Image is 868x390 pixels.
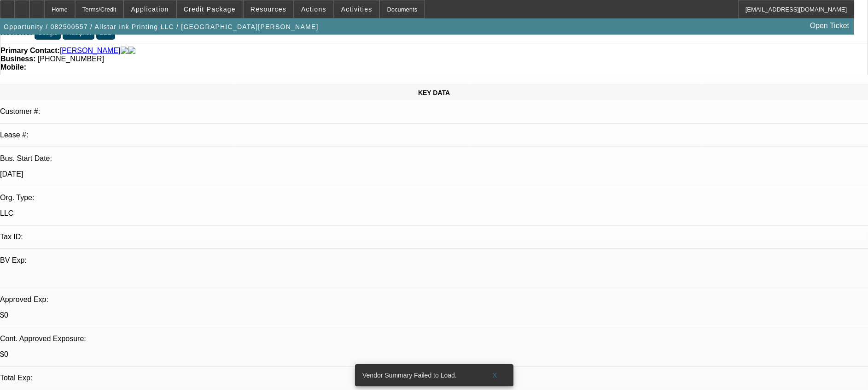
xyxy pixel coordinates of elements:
strong: Mobile: [0,63,26,71]
button: Activities [334,0,379,18]
img: facebook-icon.png [121,47,128,55]
img: linkedin-icon.png [128,47,135,55]
button: Application [124,0,175,18]
strong: Business: [0,55,35,63]
button: Credit Package [177,0,243,18]
span: Activities [341,6,373,13]
button: X [480,367,510,384]
button: Resources [244,0,293,18]
span: [PHONE_NUMBER] [38,55,104,63]
span: X [492,372,497,379]
a: Open Ticket [806,18,853,34]
button: Actions [294,0,333,18]
span: Application [131,6,169,13]
span: Opportunity / 082500557 / Allstar Ink Printing LLC / [GEOGRAPHIC_DATA][PERSON_NAME] [4,23,319,30]
span: Actions [301,6,326,13]
span: Credit Package [184,6,236,13]
span: KEY DATA [418,89,450,96]
a: [PERSON_NAME] [60,47,121,55]
div: Vendor Summary Failed to Load. [355,364,480,386]
span: Resources [250,6,286,13]
strong: Primary Contact: [0,47,60,55]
